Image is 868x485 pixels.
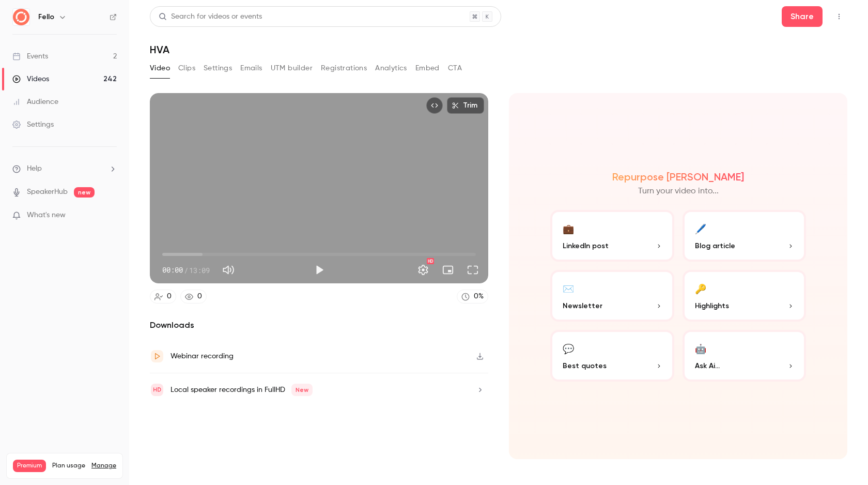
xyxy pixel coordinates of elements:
button: Analytics [375,60,407,77]
button: Mute [218,260,239,280]
img: Fello [13,9,29,25]
iframe: Noticeable Trigger [104,211,117,220]
span: 13:09 [189,265,210,276]
a: 0% [457,290,488,304]
div: Webinar recording [171,350,234,362]
button: Clips [178,60,195,77]
button: 💬Best quotes [550,330,674,382]
button: 🤖Ask Ai... [683,330,807,382]
span: Help [27,163,42,174]
div: 💬 [563,340,574,356]
span: Premium [13,460,46,472]
span: new [74,187,95,198]
button: Turn on miniplayer [438,260,458,280]
button: UTM builder [271,60,313,77]
div: 🖊️ [695,220,706,236]
span: What's new [27,210,66,221]
button: Emails [240,60,262,77]
span: / [184,265,188,276]
li: help-dropdown-opener [12,163,117,174]
button: Settings [204,60,232,77]
button: CTA [448,60,462,77]
span: Plan usage [52,462,85,470]
button: ✉️Newsletter [550,270,674,322]
button: Share [782,6,823,27]
a: 0 [150,290,176,304]
h6: Fello [38,12,54,22]
div: Videos [12,74,49,84]
div: ✉️ [563,280,574,296]
div: 0 [197,291,202,302]
div: Events [12,51,48,62]
div: 🤖 [695,340,706,356]
span: Newsletter [563,300,602,311]
a: 0 [180,290,207,304]
div: 00:00 [162,265,210,276]
div: 0 % [474,291,484,302]
h2: Downloads [150,319,488,331]
button: Settings [413,260,433,280]
div: Search for videos or events [159,11,262,22]
div: 💼 [563,220,574,236]
span: Best quotes [563,360,607,371]
button: Play [309,260,330,280]
button: 💼LinkedIn post [550,210,674,262]
button: Registrations [321,60,367,77]
div: Settings [12,119,54,130]
div: Audience [12,97,58,107]
button: Embed video [426,97,443,114]
span: 00:00 [162,265,183,276]
div: HD [427,258,434,264]
button: Top Bar Actions [831,8,847,25]
h1: HVA [150,43,847,56]
p: Turn your video into... [638,185,719,198]
span: Ask Ai... [695,360,720,371]
button: 🔑Highlights [683,270,807,322]
div: Local speaker recordings in FullHD [171,384,313,396]
button: Trim [447,97,484,114]
h2: Repurpose [PERSON_NAME] [612,171,744,183]
span: New [291,384,313,396]
button: Embed [415,60,440,77]
button: 🖊️Blog article [683,210,807,262]
div: 🔑 [695,280,706,296]
span: Blog article [695,240,735,251]
a: Manage [91,462,116,470]
span: Highlights [695,300,729,311]
a: SpeakerHub [27,187,68,198]
button: Full screen [462,260,483,280]
button: Video [150,60,170,77]
div: 0 [167,291,172,302]
span: LinkedIn post [563,240,609,251]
